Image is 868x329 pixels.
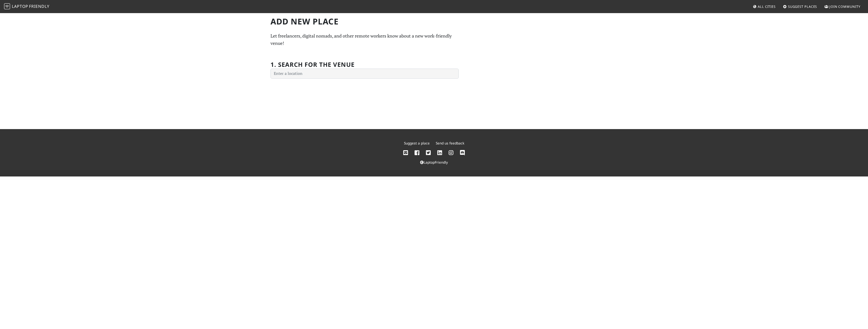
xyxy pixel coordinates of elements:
[829,4,860,9] span: Join Community
[29,4,49,9] span: Friendly
[404,141,430,145] a: Suggest a place
[751,2,778,11] a: All Cities
[420,160,448,165] a: LaptopFriendly
[270,17,459,26] h1: Add new Place
[781,2,819,11] a: Suggest Places
[270,69,459,79] input: Enter a location
[758,4,776,9] span: All Cities
[436,141,464,145] a: Send us feedback
[4,2,49,11] a: LaptopFriendly LaptopFriendly
[788,4,817,9] span: Suggest Places
[270,32,459,47] p: Let freelancers, digital nomads, and other remote workers know about a new work-friendly venue!
[4,3,10,9] img: LaptopFriendly
[822,2,862,11] a: Join Community
[12,4,28,9] span: Laptop
[270,61,355,68] h2: 1. Search for the venue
